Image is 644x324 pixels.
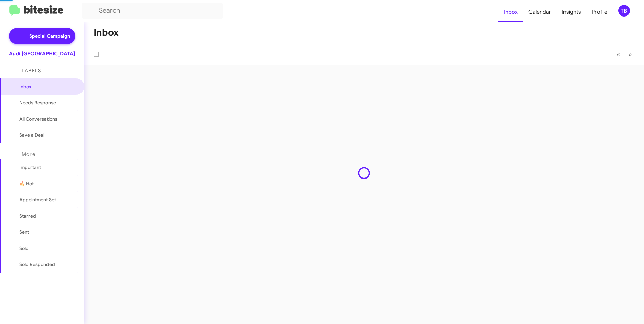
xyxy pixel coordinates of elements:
span: 🔥 Hot [19,180,34,187]
span: All Conversations [19,116,57,122]
span: Appointment Set [19,196,56,203]
a: Special Campaign [9,28,75,44]
a: Insights [556,2,586,22]
a: Profile [586,2,613,22]
span: Special Campaign [29,33,70,39]
span: Important [19,164,76,171]
span: Sold [19,245,29,252]
button: Next [624,47,636,61]
span: Inbox [19,83,76,90]
a: Inbox [498,2,523,22]
span: » [628,50,632,59]
span: Save a Deal [19,132,44,138]
a: Calendar [523,2,556,22]
span: Labels [22,68,41,74]
div: TB [618,5,630,17]
div: Audi [GEOGRAPHIC_DATA] [9,50,75,57]
span: Sold Responded [19,261,55,268]
span: More [22,151,35,157]
h1: Inbox [94,27,119,38]
button: Previous [613,47,624,61]
nav: Page navigation example [613,47,636,61]
span: Starred [19,213,36,219]
span: Needs Response [19,99,76,106]
button: TB [613,5,637,17]
span: « [617,50,620,59]
input: Search [82,3,223,19]
span: Sent [19,229,29,235]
